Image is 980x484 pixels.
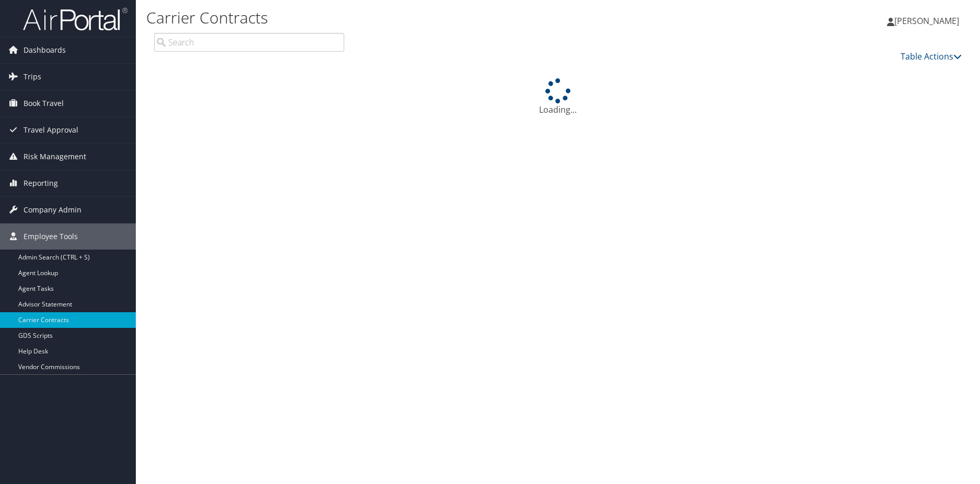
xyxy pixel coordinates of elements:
[24,90,64,116] span: Book Travel
[887,5,970,37] a: [PERSON_NAME]
[23,7,127,31] img: airportal-logo.png
[146,7,695,29] h1: Carrier Contracts
[24,170,58,196] span: Reporting
[24,117,78,143] span: Travel Approval
[901,51,962,62] a: Table Actions
[24,144,86,170] span: Risk Management
[24,64,41,90] span: Trips
[894,15,959,27] span: [PERSON_NAME]
[24,37,66,63] span: Dashboards
[154,33,344,52] input: Search
[24,223,78,250] span: Employee Tools
[146,78,970,116] div: Loading...
[24,197,81,223] span: Company Admin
